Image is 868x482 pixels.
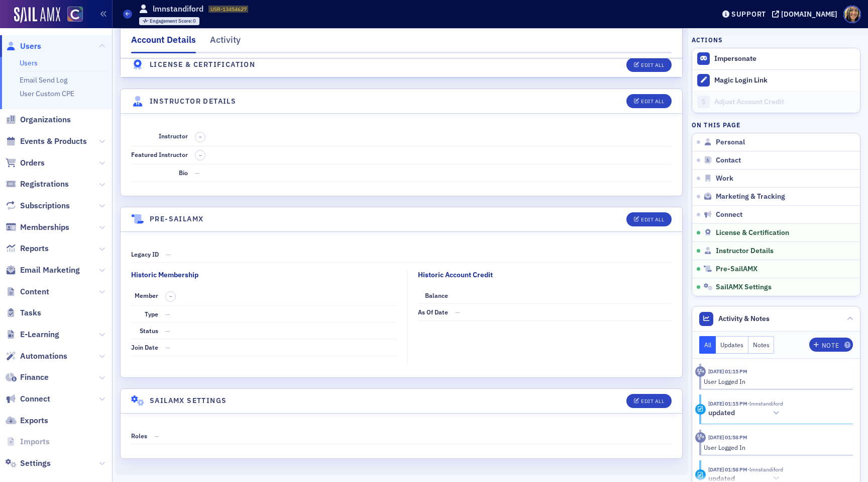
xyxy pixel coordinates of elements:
span: Bio [179,169,188,177]
span: E-Learning [20,329,59,340]
a: Imports [6,436,50,447]
div: Edit All [641,62,664,68]
div: Activity [695,366,706,377]
span: Legacy ID [131,250,159,258]
span: Personal [716,138,745,147]
a: User Custom CPE [20,89,74,98]
div: Edit All [641,99,664,104]
div: Support [731,10,766,19]
div: Historic Membership [131,270,198,280]
a: Exports [6,415,48,426]
span: Engagement Score : [150,18,193,24]
div: Activity [210,33,241,52]
h4: License & Certification [150,60,255,70]
span: – [169,293,172,300]
a: View Homepage [60,7,83,24]
a: Users [20,58,38,67]
a: Connect [6,393,50,405]
h1: lmnstandiford [153,4,203,15]
a: Tasks [6,307,41,318]
span: — [165,343,170,351]
span: Reports [20,243,49,254]
button: Edit All [626,394,672,408]
span: Status [140,327,158,335]
span: As of Date [418,308,448,316]
span: Work [716,174,733,183]
div: 0 [150,19,196,24]
span: — [154,432,159,440]
span: Roles [131,432,147,440]
span: – [199,152,202,159]
a: Reports [6,243,49,254]
div: Historic Account Credit [418,270,493,280]
div: User Logged In [704,377,846,386]
span: Organizations [20,114,71,125]
a: Registrations [6,179,69,190]
div: Note [822,343,839,348]
span: License & Certification [716,228,789,237]
h4: Pre-SailAMX [150,214,203,224]
span: Join Date [131,343,158,351]
span: Email Marketing [20,265,80,276]
a: Adjust Account Credit [692,91,860,113]
span: — [165,310,170,318]
a: Users [6,41,41,52]
div: Activity [695,432,706,443]
span: Instructor [159,132,188,140]
h4: On this page [692,120,860,129]
span: Instructor Details [716,247,774,256]
span: Orders [20,157,45,169]
span: Member [135,291,158,299]
img: SailAMX [67,7,83,22]
span: Memberships [20,222,69,233]
a: E-Learning [6,329,59,340]
button: [DOMAIN_NAME] [772,11,841,18]
div: Adjust Account Credit [714,98,855,107]
span: Settings [20,458,51,469]
span: Marketing & Tracking [716,192,785,201]
span: Balance [425,291,448,299]
button: Updates [716,336,748,354]
img: SailAMX [14,7,60,23]
div: Engagement Score: 0 [139,17,200,25]
span: — [166,250,171,258]
span: Exports [20,415,48,426]
span: USR-13454627 [210,6,247,13]
a: Memberships [6,222,69,233]
span: lmnstandiford [747,400,783,407]
span: Connect [20,393,50,405]
div: Update [695,404,706,415]
span: Users [20,41,41,52]
span: lmnstandiford [747,466,783,473]
a: Orders [6,157,45,169]
span: Subscriptions [20,200,70,211]
a: Email Send Log [20,75,67,85]
a: Content [6,286,49,297]
div: Account Details [131,33,196,53]
button: Edit All [626,94,672,108]
span: Automations [20,351,67,362]
a: Automations [6,351,67,362]
a: Settings [6,458,51,469]
div: Edit All [641,217,664,222]
button: Note [809,338,853,352]
span: Content [20,286,49,297]
div: Magic Login Link [714,76,855,85]
h4: Actions [692,35,723,44]
h5: updated [708,409,735,418]
span: Featured Instructor [131,150,188,158]
div: User Logged In [704,443,846,452]
span: Tasks [20,307,41,318]
div: Edit All [641,398,664,404]
a: Organizations [6,114,71,125]
span: — [455,308,460,316]
span: Pre-SailAMX [716,265,757,274]
a: Finance [6,372,49,383]
button: Edit All [626,58,672,72]
span: Type [145,310,158,318]
span: SailAMX Settings [716,283,772,292]
h4: SailAMX Settings [150,395,227,406]
time: 10/9/2024 01:58 PM [708,434,747,441]
button: Magic Login Link [692,69,860,91]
